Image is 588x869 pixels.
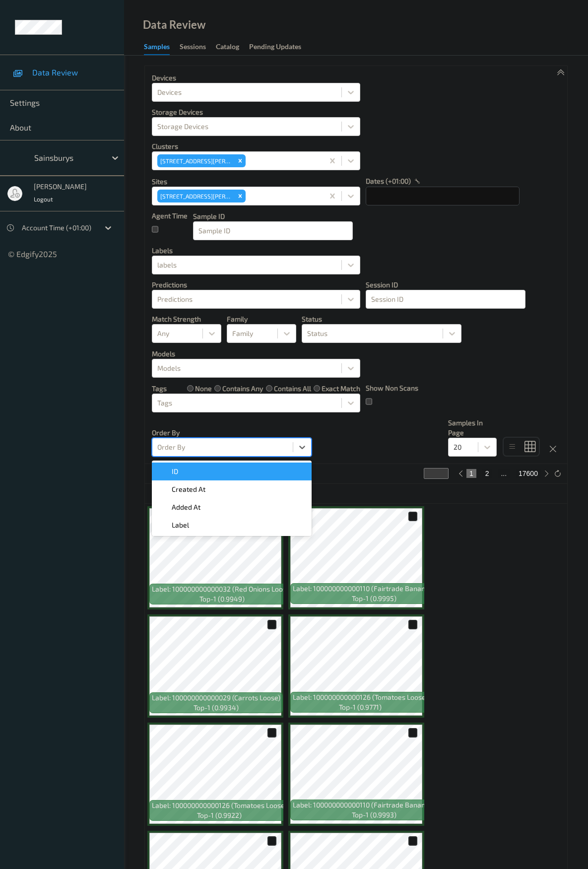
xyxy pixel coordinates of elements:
span: ID [172,467,178,476]
span: Label [172,520,189,530]
span: Label: 100000000000126 (Tomatoes Loose) [293,692,428,702]
a: Catalog [216,40,249,54]
p: Devices [152,73,360,83]
div: Pending Updates [249,42,301,54]
p: Match Strength [152,314,221,324]
span: Label: 100000000000110 (Fairtrade Bananas Loose) [293,584,455,594]
p: Family [227,314,296,324]
label: contains any [222,384,263,394]
a: Sessions [180,40,216,54]
span: top-1 (0.9771) [339,702,382,712]
p: Status [302,314,461,324]
div: [STREET_ADDRESS][PERSON_NAME] [157,154,235,167]
label: none [195,384,212,394]
p: Predictions [152,280,360,290]
p: Agent Time [152,211,188,221]
span: Label: 100000000000110 (Fairtrade Bananas Loose) [293,800,455,810]
p: Sample ID [193,211,353,221]
p: labels [152,246,360,256]
span: top-1 (0.9922) [197,810,242,820]
div: Samples [144,42,170,55]
div: Remove 2258 Wakefield Marsh Way [235,154,246,167]
span: top-1 (0.9993) [352,810,396,820]
p: Show Non Scans [366,383,418,393]
span: Created At [172,484,205,494]
button: 1 [466,469,476,478]
label: exact match [322,384,360,394]
p: Models [152,349,360,359]
label: contains all [274,384,311,394]
button: 2 [482,469,492,478]
span: Label: 100000000000032 (Red Onions Loose) [152,584,292,594]
span: Added At [172,502,200,512]
p: Tags [152,384,167,394]
span: top-1 (0.9949) [199,594,245,604]
span: top-1 (0.9934) [194,703,239,713]
span: Label: 100000000000126 (Tomatoes Loose) [152,801,287,810]
button: 17600 [516,469,541,478]
div: Catalog [216,42,239,54]
span: top-1 (0.9995) [352,594,396,603]
p: Session ID [366,280,525,290]
span: Label: 100000000000029 (Carrots Loose) [152,693,280,703]
button: ... [498,469,510,478]
div: Data Review [143,20,205,30]
p: Storage Devices [152,107,360,117]
p: Samples In Page [448,418,497,438]
a: Samples [144,40,180,55]
p: Sites [152,177,360,187]
div: [STREET_ADDRESS][PERSON_NAME] [157,190,235,202]
p: Clusters [152,141,360,151]
p: dates (+01:00) [366,176,411,186]
p: Order By [152,428,312,438]
div: Sessions [180,42,206,54]
div: Remove 2258 Wakefield Marsh Way [235,190,246,202]
a: Pending Updates [249,40,311,54]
